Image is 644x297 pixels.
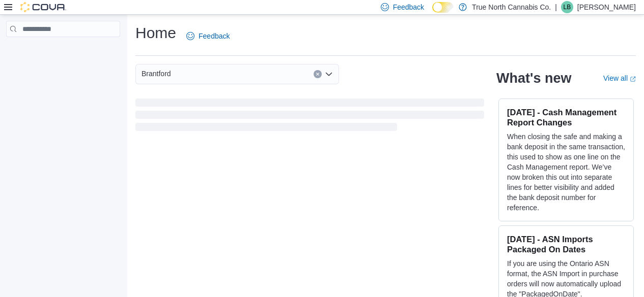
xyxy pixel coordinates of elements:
nav: Complex example [6,39,120,63]
h2: What's new [496,70,571,86]
h3: [DATE] - ASN Imports Packaged On Dates [507,234,625,254]
h1: Home [135,23,176,43]
a: View allExternal link [603,74,636,82]
span: Feedback [393,2,424,12]
a: Feedback [182,26,234,46]
div: Lori Burns [561,1,573,13]
p: [PERSON_NAME] [577,1,636,13]
span: Feedback [199,31,230,41]
h3: [DATE] - Cash Management Report Changes [507,107,625,127]
span: Brantford [142,68,171,80]
p: When closing the safe and making a bank deposit in the same transaction, this used to show as one... [507,131,625,213]
p: True North Cannabis Co. [472,1,551,13]
img: Cova [20,2,66,12]
span: LB [564,1,571,13]
button: Open list of options [325,70,333,78]
span: Loading [135,101,484,133]
svg: External link [630,76,636,82]
input: Dark Mode [432,2,454,13]
p: | [555,1,557,13]
button: Clear input [314,70,322,78]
